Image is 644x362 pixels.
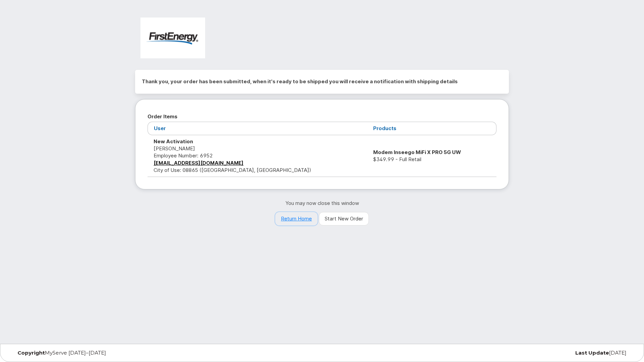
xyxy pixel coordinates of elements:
th: Products [367,122,496,135]
iframe: Messenger Launcher [615,333,639,357]
img: FirstEnergy Corp [140,18,205,58]
a: Return Home [275,212,318,225]
p: You may now close this window [135,200,509,207]
h2: Order Items [148,112,496,122]
h2: Thank you, your order has been submitted, when it's ready to be shipped you will receive a notifi... [142,77,502,87]
strong: Copyright [18,350,45,356]
td: $349.99 - Full Retail [367,135,496,177]
div: MyServe [DATE]–[DATE] [12,350,219,356]
strong: New Activation [154,138,193,145]
a: Start New Order [319,212,369,225]
a: [EMAIL_ADDRESS][DOMAIN_NAME] [154,160,244,166]
span: Employee Number: 6952 [154,152,213,159]
strong: Last Update [575,350,609,356]
strong: Modem Inseego MiFi X PRO 5G UW [373,149,461,155]
td: [PERSON_NAME] City of Use: 08865 ([GEOGRAPHIC_DATA], [GEOGRAPHIC_DATA]) [148,135,367,177]
div: [DATE] [425,350,632,356]
th: User [148,122,367,135]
